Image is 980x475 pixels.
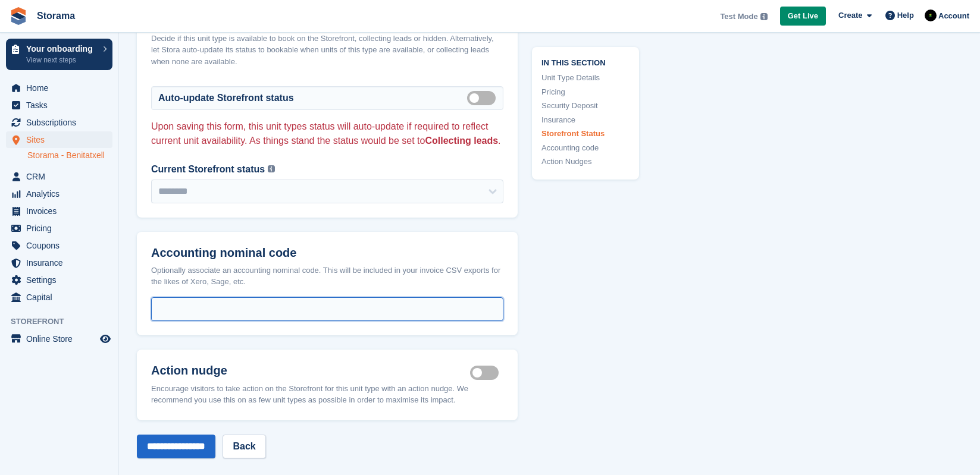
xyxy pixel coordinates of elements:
a: menu [6,272,112,288]
p: Your onboarding [26,45,97,53]
h2: Action nudge [151,364,470,378]
a: Storama - Benitatxell [27,150,112,161]
span: Sites [26,131,98,148]
span: Invoices [26,203,98,219]
div: Optionally associate an accounting nominal code. This will be included in your invoice CSV export... [151,265,503,288]
span: Get Live [788,10,818,22]
span: CRM [26,168,98,185]
span: Tasks [26,97,98,114]
a: Insurance [541,114,630,125]
p: View next steps [26,55,97,65]
img: Stuart Pratt [925,10,937,21]
a: Action Nudges [541,156,630,168]
span: Settings [26,272,98,288]
a: Pricing [541,86,630,97]
label: Is active [470,372,503,373]
a: menu [6,254,112,271]
a: menu [6,168,112,185]
a: menu [6,331,112,347]
span: Coupons [26,237,98,254]
a: Storama [32,6,80,26]
span: Insurance [26,254,98,271]
a: menu [6,80,112,96]
img: icon-info-grey-7440780725fd019a000dd9b08b2336e03edf1995a4989e88bcd33f0948082b44.svg [760,13,768,20]
span: Create [838,10,862,21]
span: Pricing [26,220,98,237]
span: Online Store [26,331,98,347]
a: menu [6,185,112,202]
div: Encourage visitors to take action on the Storefront for this unit type with an action nudge. We r... [151,383,503,406]
a: Accounting code [541,141,630,153]
span: In this section [541,56,630,67]
a: menu [6,131,112,148]
div: Decide if this unit type is available to book on the Storefront, collecting leads or hidden. Alte... [151,33,503,68]
label: Auto-update Storefront status [158,91,294,105]
a: Your onboarding View next steps [6,39,112,70]
p: Upon saving this form, this unit types status will auto-update if required to reflect current uni... [151,119,503,148]
span: Account [938,10,969,22]
span: Help [897,10,914,21]
a: Back [223,435,265,458]
span: Subscriptions [26,114,98,131]
span: Storefront [11,316,118,328]
label: Current Storefront status [151,162,265,177]
a: Preview store [98,332,112,346]
a: Storefront Status [541,128,630,140]
a: menu [6,289,112,306]
h2: Accounting nominal code [151,246,503,260]
a: menu [6,97,112,114]
span: Collecting leads [425,136,498,146]
span: Test Mode [720,11,757,23]
a: menu [6,203,112,219]
span: Home [26,80,98,96]
a: menu [6,114,112,131]
a: menu [6,220,112,237]
img: stora-icon-8386f47178a22dfd0bd8f6a31ec36ba5ce8667c1dd55bd0f319d3a0aa187defe.svg [10,7,27,25]
a: menu [6,237,112,254]
span: Capital [26,289,98,306]
label: Auto manage storefront status [467,97,500,99]
a: Unit Type Details [541,72,630,84]
img: icon-info-grey-7440780725fd019a000dd9b08b2336e03edf1995a4989e88bcd33f0948082b44.svg [268,165,275,172]
a: Security Deposit [541,100,630,112]
span: Analytics [26,185,98,202]
a: Get Live [780,7,826,26]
